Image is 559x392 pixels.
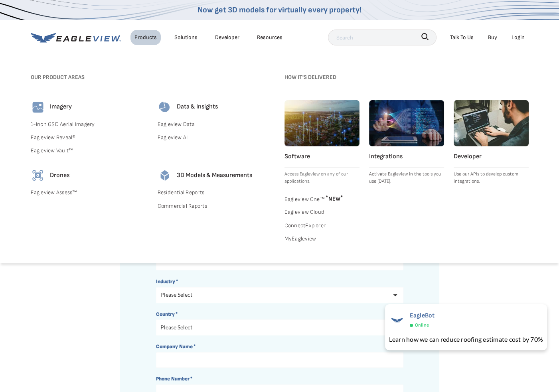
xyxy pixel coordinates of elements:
a: Eagleview AI [158,132,275,142]
a: Developer [215,32,239,42]
a: ConnectExplorer [284,221,359,230]
a: Eagleview Vault™ [31,146,148,156]
a: 1-Inch GSD Aerial Imagery [31,119,148,129]
div: Learn how we can reduce roofing estimate cost by 70% [389,335,543,344]
div: Talk To Us [450,32,474,42]
h4: Developer [454,153,529,161]
p: Activate Eagleview in the tools you use [DATE]. [369,171,444,185]
span: Company Name [156,343,193,350]
h4: Drones [50,171,69,180]
p: Access Eagleview on any of our applications. [284,171,359,185]
h3: Our Product Areas [31,74,275,81]
img: integrations.webp [369,100,444,146]
h4: Imagery [50,103,72,111]
a: Residential Reports [158,187,275,197]
span: Online [415,321,429,330]
div: Solutions [174,32,198,42]
p: Use our APIs to develop custom integrations. [454,171,529,185]
img: software.webp [284,100,359,146]
a: Commercial Reports [158,201,275,211]
h4: Integrations [369,153,444,161]
a: MyEagleview [284,234,359,244]
img: 3d-models-icon.svg [158,168,172,183]
span: Country [156,311,175,317]
span: EagleBot [410,312,435,319]
h4: Software [284,153,359,161]
h4: 3D Models & Measurements [177,171,252,180]
a: Integrations Activate Eagleview in the tools you use [DATE]. [369,100,444,185]
span: NEW [324,195,343,202]
div: Products [134,32,157,42]
img: EagleBot [389,312,405,328]
a: Buy [488,32,497,42]
a: Now get 3D models for virtually every property! [198,5,361,15]
a: Developer Use our APIs to develop custom integrations. [454,100,529,185]
h3: How it's Delivered [284,74,529,81]
span: Industry [156,278,175,285]
img: developer.webp [454,100,529,146]
span: Phone Number [156,376,190,382]
a: Eagleview Cloud [284,207,359,217]
a: Eagleview Assess™ [31,187,148,197]
input: Search [328,30,437,45]
a: Eagleview Data [158,119,275,129]
a: Eagleview Reveal® [31,132,148,142]
a: Eagleview One™ *NEW* [284,191,359,204]
img: drones-icon.svg [31,168,45,183]
div: Login [512,32,525,42]
h4: Data & Insights [177,103,218,111]
img: data-icon.svg [158,100,172,114]
div: Resources [257,32,282,42]
img: imagery-icon.svg [31,100,45,114]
